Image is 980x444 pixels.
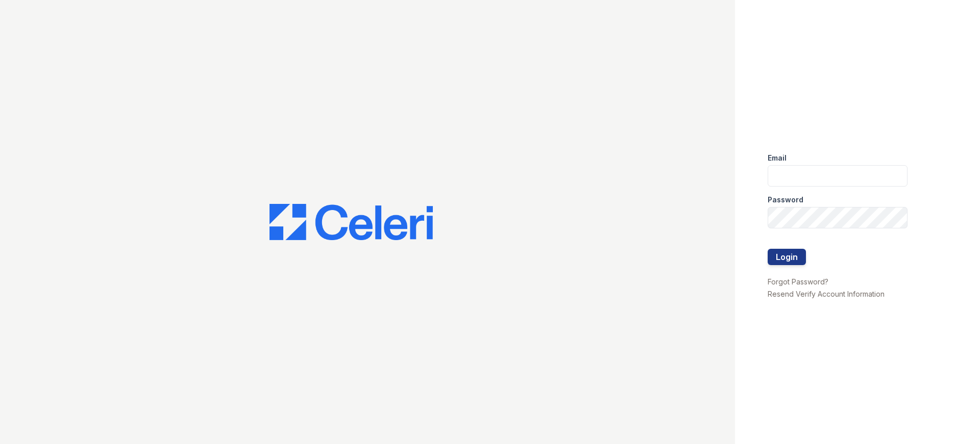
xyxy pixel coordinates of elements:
img: CE_Logo_Blue-a8612792a0a2168367f1c8372b55b34899dd931a85d93a1a3d3e32e68fde9ad4.png [269,204,433,241]
a: Resend Verify Account Information [768,290,885,298]
label: Email [768,153,787,163]
label: Password [768,195,803,205]
a: Forgot Password? [768,277,828,286]
button: Login [768,249,806,265]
